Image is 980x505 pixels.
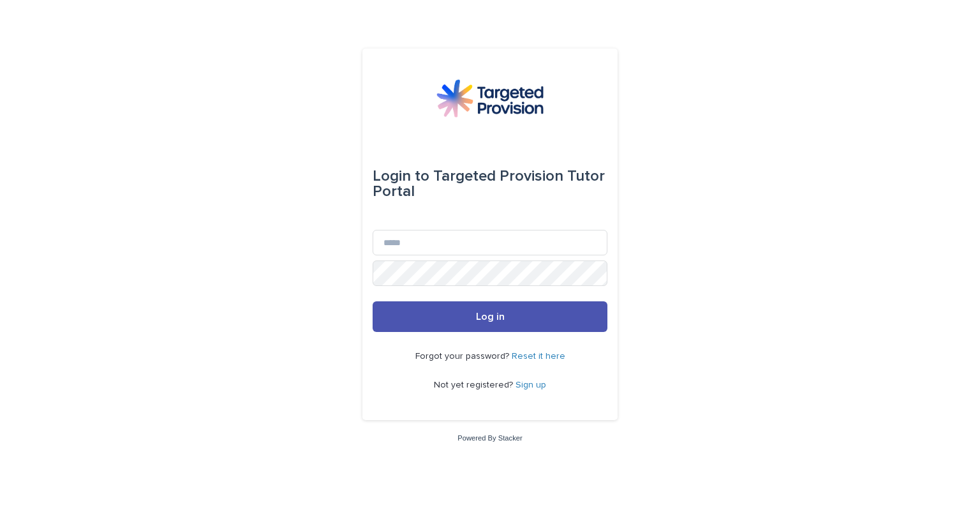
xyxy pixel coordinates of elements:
span: Login to [373,169,429,184]
span: Forgot your password? [415,352,512,361]
img: M5nRWzHhSzIhMunXDL62 [436,79,544,117]
span: Log in [476,312,505,322]
a: Reset it here [512,352,565,361]
div: Targeted Provision Tutor Portal [373,158,607,209]
a: Sign up [516,381,546,389]
button: Log in [373,301,607,332]
span: Not yet registered? [434,381,516,389]
a: Powered By Stacker [457,434,522,442]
